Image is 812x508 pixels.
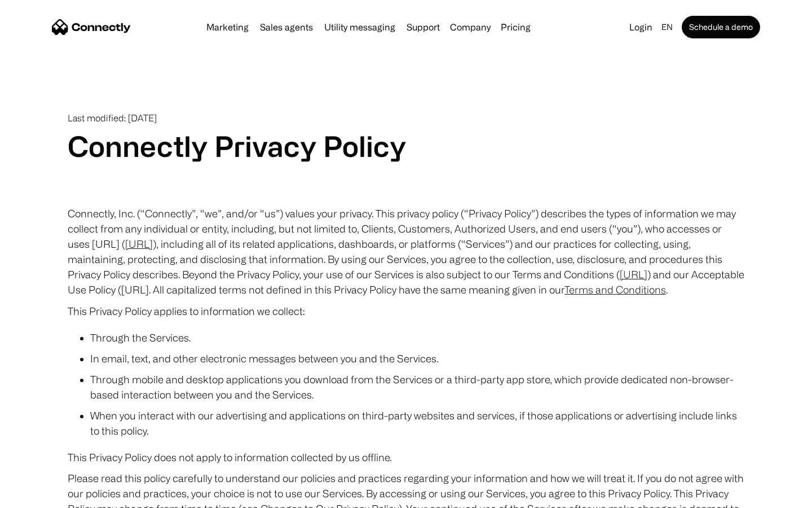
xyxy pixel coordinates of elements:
[320,23,400,32] a: Utility messaging
[23,488,68,504] ul: Language list
[68,129,744,163] h1: Connectly Privacy Policy
[564,284,666,295] a: Terms and Conditions
[90,372,744,402] li: Through mobile and desktop applications you download from the Services or a third-party app store...
[68,163,744,179] p: ‍
[625,19,657,35] a: Login
[90,330,744,345] li: Through the Services.
[496,23,535,32] a: Pricing
[68,113,744,124] p: Last modified: [DATE]
[68,303,744,319] p: This Privacy Policy applies to information we collect:
[620,269,647,280] a: [URL]
[68,450,744,465] p: This Privacy Policy does not apply to information collected by us offline.
[125,238,153,249] a: [URL]
[68,206,744,297] p: Connectly, Inc. (“Connectly”, “we”, and/or “us”) values your privacy. This privacy policy (“Priva...
[255,23,317,32] a: Sales agents
[682,16,760,38] a: Schedule a demo
[68,185,744,200] p: ‍
[11,487,68,504] aside: Language selected: English
[402,23,444,32] a: Support
[90,408,744,439] li: When you interact with our advertising and applications on third-party websites and services, if ...
[202,23,253,32] a: Marketing
[90,351,744,366] li: In email, text, and other electronic messages between you and the Services.
[450,19,491,35] div: Company
[661,19,673,35] div: en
